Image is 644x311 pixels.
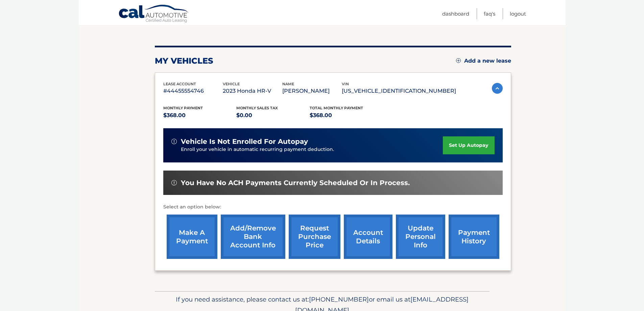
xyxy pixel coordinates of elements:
[236,106,278,110] span: Monthly sales Tax
[310,111,383,120] p: $368.00
[282,82,294,86] span: name
[181,146,443,153] p: Enroll your vehicle in automatic recurring payment deduction.
[449,215,499,259] a: payment history
[282,86,342,96] p: [PERSON_NAME]
[344,215,392,259] a: account details
[289,215,340,259] a: request purchase price
[342,86,456,96] p: [US_VEHICLE_IDENTIFICATION_NUMBER]
[456,58,461,63] img: add.svg
[396,215,445,259] a: update personal info
[167,215,217,259] a: make a payment
[181,137,308,146] span: vehicle is not enrolled for autopay
[163,111,237,120] p: $368.00
[171,139,177,144] img: alert-white.svg
[221,215,285,259] a: Add/Remove bank account info
[442,8,469,19] a: Dashboard
[155,56,213,66] h2: my vehicles
[171,180,177,185] img: alert-white.svg
[236,111,310,120] p: $0.00
[456,58,511,64] a: Add a new lease
[163,106,203,110] span: Monthly Payment
[310,106,363,110] span: Total Monthly Payment
[223,82,240,86] span: vehicle
[163,203,503,211] p: Select an option below:
[223,86,282,96] p: 2023 Honda HR-V
[492,83,503,94] img: accordion-active.svg
[163,82,196,86] span: lease account
[510,8,526,19] a: Logout
[163,86,223,96] p: #44455554746
[309,295,369,303] span: [PHONE_NUMBER]
[484,8,495,19] a: FAQ's
[118,4,189,24] a: Cal Automotive
[342,82,349,86] span: vin
[181,179,410,187] span: You have no ACH payments currently scheduled or in process.
[443,136,494,154] a: set up autopay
